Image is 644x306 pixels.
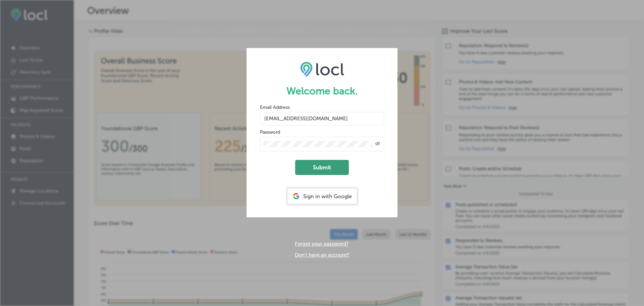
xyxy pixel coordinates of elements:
a: Don't have an account? [295,252,349,258]
button: Submit [295,160,349,175]
div: Sign in with Google [287,188,357,204]
label: Email Address [260,104,290,110]
label: Password [260,129,280,135]
h1: Welcome back. [260,85,384,97]
img: LOCL logo [300,61,344,77]
a: Forgot your password? [295,241,348,247]
span: Toggle password visibility [375,141,380,147]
